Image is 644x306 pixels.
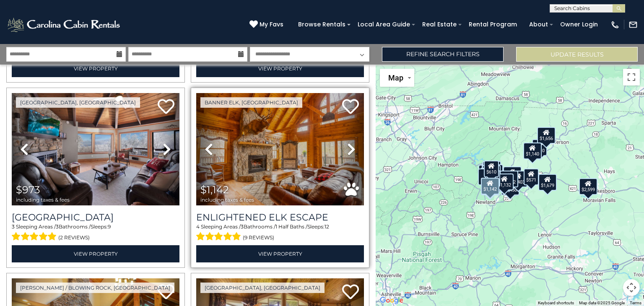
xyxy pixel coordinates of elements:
button: Update Results [516,47,638,62]
a: Open this area in Google Maps (opens a new window) [378,295,405,306]
img: Google [378,295,405,306]
a: Real Estate [418,18,461,31]
a: Add to favorites [342,98,359,116]
a: Rental Program [465,18,521,31]
a: View Property [12,60,179,77]
span: 3 [12,223,15,230]
a: About [525,18,552,31]
img: White-1-2.png [6,16,122,33]
span: including taxes & fees [16,197,70,202]
div: $1,601 [478,165,497,182]
img: thumbnail_167882439.jpeg [12,93,179,205]
a: Owner Login [556,18,602,31]
span: 9 [108,223,111,230]
span: 4 [196,223,200,230]
button: Toggle fullscreen view [623,69,640,86]
a: [GEOGRAPHIC_DATA], [GEOGRAPHIC_DATA] [16,97,140,108]
div: $1,935 [503,166,522,183]
img: mail-regular-white.png [628,20,638,29]
div: $571 [524,169,539,185]
span: 3 [56,223,59,230]
div: $1,656 [537,127,556,144]
a: Banner Elk, [GEOGRAPHIC_DATA] [200,97,302,108]
a: View Property [196,60,364,77]
button: Map camera controls [623,279,640,296]
img: thumbnail_164433091.jpeg [196,93,364,205]
a: Enlightened Elk Escape [196,212,364,223]
img: phone-regular-white.png [610,20,620,29]
a: My Favs [249,20,286,29]
button: Change map style [380,69,414,87]
span: 3 [241,223,244,230]
span: including taxes & fees [200,197,254,202]
div: $1,679 [538,174,557,191]
div: $1,474 [478,169,496,185]
a: [GEOGRAPHIC_DATA], [GEOGRAPHIC_DATA] [200,283,325,293]
span: Map data ©2025 Google [579,301,625,305]
span: $1,142 [200,184,229,196]
div: Sleeping Areas / Bathrooms / Sleeps: [196,223,364,243]
button: Keyboard shortcuts [538,300,574,306]
a: Add to favorites [158,98,174,116]
div: $1,753 [483,161,501,178]
span: 1 Half Baths / [275,223,307,230]
span: Map [388,73,403,82]
a: View Property [12,245,179,262]
div: $1,142 [481,178,499,194]
div: $1,692 [500,171,518,187]
span: (9 reviews) [243,232,274,243]
div: $1,140 [523,143,542,159]
a: Add to favorites [342,283,359,301]
a: View Property [196,245,364,262]
div: $1,132 [495,174,514,190]
a: [PERSON_NAME] / Blowing Rock, [GEOGRAPHIC_DATA] [16,283,174,293]
h3: Beech Mountain Place [12,212,179,223]
a: Browse Rentals [294,18,350,31]
span: 12 [325,223,329,230]
span: My Favs [260,20,283,29]
a: Terms (opens in new tab) [630,301,641,305]
span: $973 [16,184,40,196]
div: $610 [484,161,499,177]
a: Refine Search Filters [382,47,504,62]
a: Local Area Guide [353,18,414,31]
a: [GEOGRAPHIC_DATA] [12,212,179,223]
div: Sleeping Areas / Bathrooms / Sleeps: [12,223,179,243]
div: $2,599 [579,178,597,195]
span: (2 reviews) [58,232,90,243]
